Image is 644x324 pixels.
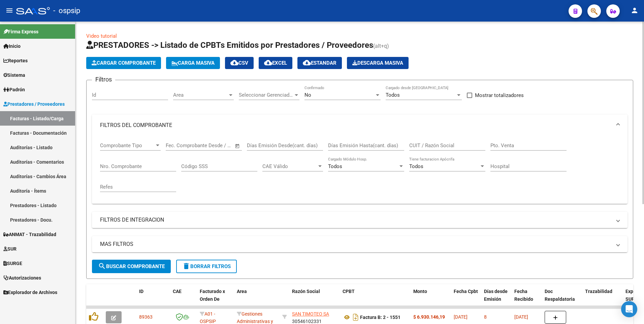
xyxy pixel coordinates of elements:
[3,86,25,93] span: Padrón
[136,284,170,314] datatable-header-cell: ID
[3,71,25,79] span: Sistema
[197,284,234,314] datatable-header-cell: Facturado x Orden De
[92,212,627,228] mat-expansion-panel-header: FILTROS DE INTEGRACION
[166,57,220,69] button: Carga Masiva
[182,262,190,270] mat-icon: delete
[386,92,400,98] span: Todos
[234,142,241,150] button: Open calendar
[411,284,451,314] datatable-header-cell: Monto
[259,57,292,69] button: EXCEL
[582,284,623,314] datatable-header-cell: Trazabilidad
[343,289,355,294] span: CPBT
[100,216,611,224] mat-panel-title: FILTROS DE INTEGRACION
[484,314,487,320] span: 8
[3,245,17,253] span: SUR
[264,59,272,67] mat-icon: cloud_download
[360,315,400,320] strong: Factura B: 2 - 1551
[542,284,582,314] datatable-header-cell: Doc Respaldatoria
[100,240,611,248] mat-panel-title: MAS FILTROS
[262,163,317,169] span: CAE Válido
[585,289,612,294] span: Trazabilidad
[292,289,320,294] span: Razón Social
[92,60,156,66] span: Cargar Comprobante
[139,314,153,320] span: 89363
[173,289,182,294] span: CAE
[297,57,342,69] button: Estandar
[351,312,360,323] i: Descargar documento
[512,284,542,314] datatable-header-cell: Fecha Recibido
[230,59,238,67] mat-icon: cloud_download
[352,60,403,66] span: Descarga Masiva
[3,260,22,267] span: SURGE
[3,274,41,282] span: Autorizaciones
[454,289,478,294] span: Fecha Cpbt
[98,263,165,269] span: Buscar Comprobante
[53,3,80,18] span: - ospsip
[413,289,427,294] span: Monto
[92,75,115,84] h3: Filtros
[3,28,38,35] span: Firma Express
[347,57,409,69] button: Descarga Masiva
[264,60,287,66] span: EXCEL
[176,260,237,273] button: Borrar Filtros
[631,6,639,14] mat-icon: person
[100,142,155,149] span: Comprobante Tipo
[340,284,411,314] datatable-header-cell: CPBT
[171,60,215,66] span: Carga Masiva
[92,136,627,204] div: FILTROS DEL COMPROBANTE
[484,289,508,302] span: Días desde Emisión
[373,43,389,49] span: (alt+q)
[3,231,56,238] span: ANMAT - Trazabilidad
[3,42,21,50] span: Inicio
[304,92,311,98] span: No
[481,284,512,314] datatable-header-cell: Días desde Emisión
[347,57,409,69] app-download-masive: Descarga masiva de comprobantes (adjuntos)
[3,100,65,108] span: Prestadores / Proveedores
[182,263,231,269] span: Borrar Filtros
[475,91,524,99] span: Mostrar totalizadores
[199,142,232,149] input: Fecha fin
[292,311,329,317] span: SAN TIMOTEO SA
[230,60,248,66] span: CSV
[86,40,373,50] span: PRESTADORES -> Listado de CPBTs Emitidos por Prestadores / Proveedores
[451,284,481,314] datatable-header-cell: Fecha Cpbt
[289,284,340,314] datatable-header-cell: Razón Social
[3,57,28,64] span: Reportes
[239,92,293,98] span: Seleccionar Gerenciador
[3,289,57,296] span: Explorador de Archivos
[166,142,193,149] input: Fecha inicio
[5,6,13,14] mat-icon: menu
[200,289,225,302] span: Facturado x Orden De
[303,60,336,66] span: Estandar
[328,163,342,169] span: Todos
[413,314,445,320] strong: $ 6.930.146,19
[454,314,468,320] span: [DATE]
[409,163,423,169] span: Todos
[98,262,106,270] mat-icon: search
[234,284,280,314] datatable-header-cell: Area
[514,314,528,320] span: [DATE]
[621,301,637,317] div: Open Intercom Messenger
[86,57,161,69] button: Cargar Comprobante
[92,260,171,273] button: Buscar Comprobante
[514,289,533,302] span: Fecha Recibido
[92,115,627,136] mat-expansion-panel-header: FILTROS DEL COMPROBANTE
[545,289,575,302] span: Doc Respaldatoria
[100,122,611,129] mat-panel-title: FILTROS DEL COMPROBANTE
[303,59,311,67] mat-icon: cloud_download
[139,289,143,294] span: ID
[225,57,254,69] button: CSV
[173,92,228,98] span: Area
[237,289,247,294] span: Area
[86,33,117,39] a: Video tutorial
[92,236,627,252] mat-expansion-panel-header: MAS FILTROS
[170,284,197,314] datatable-header-cell: CAE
